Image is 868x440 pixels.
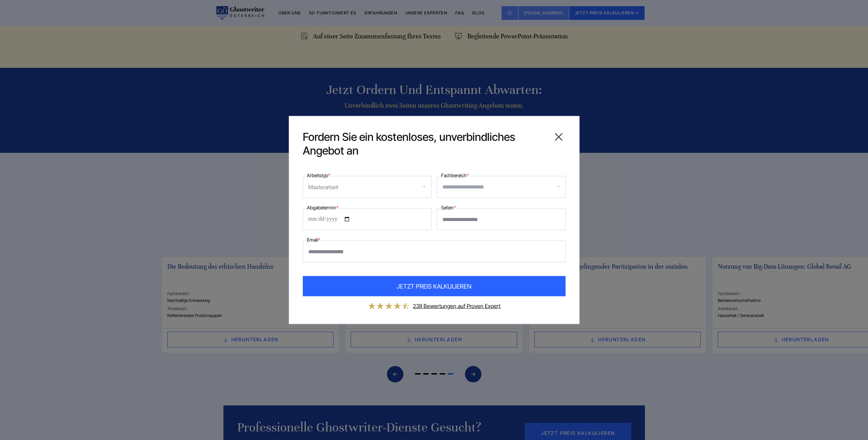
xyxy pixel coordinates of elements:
div: Masterarbeit [308,182,338,193]
label: Abgabetermin [307,204,338,212]
span: JETZT PREIS KALKULIEREN [397,282,471,291]
a: 239 Bewertungen auf Proven Expert [413,303,501,309]
button: JETZT PREIS KALKULIEREN [303,276,566,296]
label: Arbeitstyp [307,171,330,180]
label: Fachbereich [441,171,469,180]
label: Email [307,236,320,244]
span: Fordern Sie ein kostenloses, unverbindliches Angebot an [303,130,546,158]
label: Seiten [441,204,456,212]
